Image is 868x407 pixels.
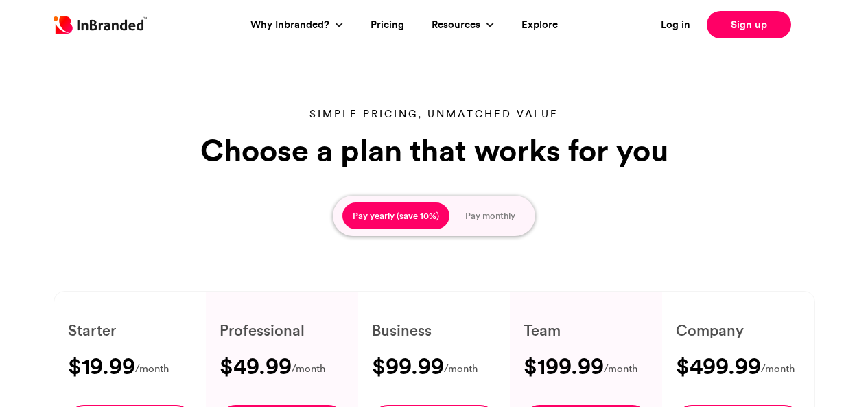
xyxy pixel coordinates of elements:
h3: $49.99 [220,355,292,377]
a: Sign up [707,11,791,38]
h3: $19.99 [68,355,135,377]
p: Simple pricing, unmatched value [194,106,675,121]
span: /month [761,360,795,377]
h1: Choose a plan that works for you [194,132,675,168]
a: Log in [661,17,690,33]
a: Resources [432,17,484,33]
h6: Business [372,319,497,341]
h6: Team [524,319,648,341]
h6: Professional [220,319,344,341]
span: /month [292,360,325,377]
h3: $99.99 [372,355,444,377]
button: Pay monthly [455,202,526,230]
h6: Starter [68,319,193,341]
img: Inbranded [54,16,147,34]
h3: $499.99 [676,355,761,377]
a: Pricing [371,17,404,33]
span: /month [444,360,478,377]
h3: $199.99 [524,355,604,377]
span: /month [135,360,169,377]
span: /month [604,360,637,377]
a: Explore [521,17,558,33]
h6: Company [676,319,801,341]
button: Pay yearly (save 10%) [342,202,449,230]
a: Why Inbranded? [250,17,333,33]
